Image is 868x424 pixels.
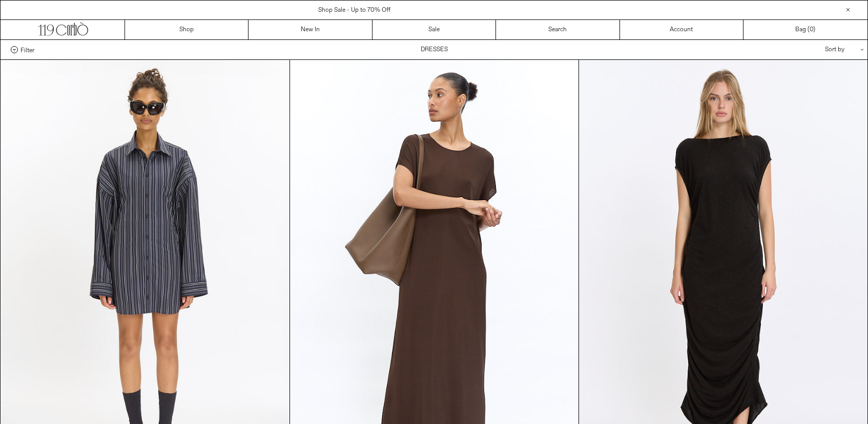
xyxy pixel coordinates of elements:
[20,46,34,53] span: Filter
[743,20,867,39] a: Bag ()
[765,40,857,59] div: Sort by
[620,20,743,39] a: Account
[810,25,815,34] span: )
[373,20,496,39] a: Sale
[318,6,390,14] a: Shop Sale - Up to 70% Off
[810,26,813,34] span: 0
[125,20,249,39] a: Shop
[249,20,372,39] a: New In
[496,20,619,39] a: Search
